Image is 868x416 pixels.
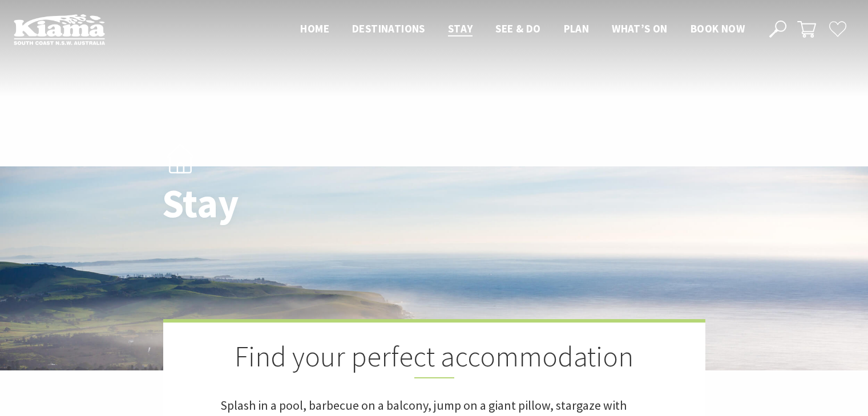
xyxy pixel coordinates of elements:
[14,14,105,45] img: Kiama Logo
[300,22,329,35] span: Home
[220,340,648,378] h2: Find your perfect accommodation
[495,22,540,35] span: See & Do
[448,22,473,35] span: Stay
[352,22,425,35] span: Destinations
[162,182,485,226] h1: Stay
[289,20,756,39] nav: Main Menu
[564,22,590,35] span: Plan
[691,22,745,35] span: Book now
[612,22,668,35] span: What’s On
